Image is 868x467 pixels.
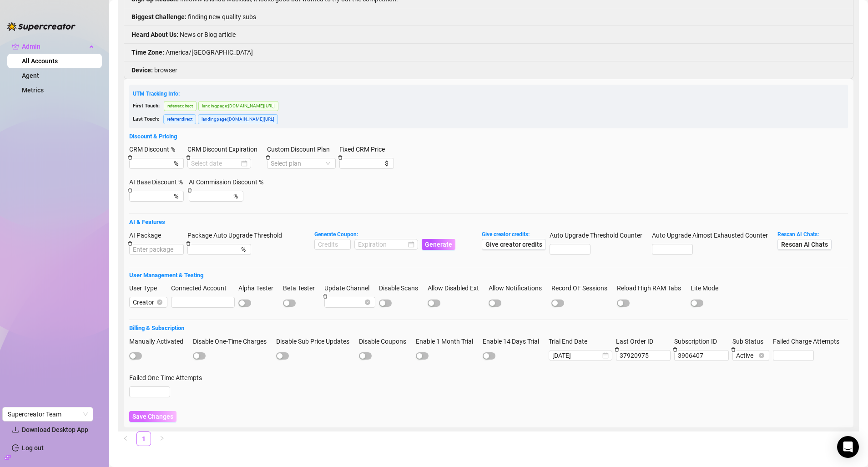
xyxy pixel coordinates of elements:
[483,336,545,346] label: Enable 14 Days Trial
[238,299,251,307] button: Alpha Tester
[133,158,172,168] input: CRM Discount %
[22,426,88,433] span: Download Desktop App
[191,158,239,168] input: CRM Discount Expiration
[129,177,189,187] label: AI Base Discount %
[283,299,296,307] button: Beta Tester
[428,283,485,293] label: Allow Disabled Ext
[131,66,153,74] strong: Device :
[22,86,44,94] a: Metrics
[191,244,239,254] input: Package Auto Upgrade Threshold
[549,336,593,346] label: Trial End Date
[124,61,853,79] li: browser
[485,241,542,248] span: Give creator credits
[359,336,412,346] label: Disable Coupons
[193,352,206,360] button: Disable One-Time Charges
[338,155,343,160] span: delete
[133,116,159,122] span: Last Touch:
[118,431,133,446] li: Previous Page
[129,352,142,360] button: Manually Activated
[129,336,189,346] label: Manually Activated
[736,350,766,360] span: Active
[617,299,630,307] button: Reload High RAM Tabs
[124,26,853,44] li: News or Blog article
[314,231,358,238] strong: Generate Coupon:
[616,336,659,346] label: Last Order ID
[187,144,263,154] label: CRM Discount Expiration
[129,411,177,422] button: Save Changes
[128,241,132,246] span: delete
[7,22,76,31] img: logo-BBDzfeDw.svg
[416,352,429,360] button: Enable 1 Month Trial
[171,283,232,293] label: Connected Account
[343,158,383,168] input: Fixed CRM Price
[12,43,19,50] span: crown
[163,114,196,124] span: referrer : direct
[133,91,180,97] span: UTM Tracking Info:
[276,352,289,360] button: Disable Sub Price Updates
[283,283,321,293] label: Beta Tester
[129,218,848,227] h5: AI & Features
[315,239,350,249] input: Credits
[422,239,455,250] button: Generate
[276,336,355,346] label: Disable Sub Price Updates
[128,155,132,160] span: delete
[732,336,769,346] label: Sub Status
[129,132,848,141] h5: Discount & Pricing
[118,431,133,446] button: left
[266,155,270,160] span: delete
[416,336,479,346] label: Enable 1 Month Trial
[5,454,11,461] span: build
[123,436,128,441] span: left
[652,244,692,254] input: Auto Upgrade Almost Exhausted Counter
[691,299,703,307] button: Lite Mode
[22,57,58,65] a: All Accounts
[129,324,848,333] h5: Billing & Subscription
[379,283,424,293] label: Disable Scans
[198,101,278,111] span: landingpage : [DOMAIN_NAME][URL]
[129,271,848,280] h5: User Management & Testing
[673,347,677,352] span: delete
[164,101,197,111] span: referrer : direct
[324,283,375,293] label: Update Channel
[187,188,192,193] span: delete
[615,347,619,352] span: delete
[192,191,232,201] input: AI Commission Discount %
[124,8,853,26] li: finding new quality subs
[133,103,160,109] span: First Touch:
[187,230,288,240] label: Package Auto Upgrade Threshold
[482,231,530,238] strong: Give creator credits:
[489,299,501,307] button: Allow Notifications
[238,283,279,293] label: Alpha Tester
[267,144,336,154] label: Custom Discount Plan
[186,155,191,160] span: delete
[837,436,859,458] div: Open Intercom Messenger
[22,444,44,452] a: Log out
[22,72,39,79] a: Agent
[129,144,181,154] label: CRM Discount %
[193,336,273,346] label: Disable One-Time Charges
[129,373,208,383] label: Failed One-Time Attempts
[130,387,170,397] input: Failed One-Time Attempts
[379,299,392,307] button: Disable Scans
[155,431,169,446] li: Next Page
[339,144,391,154] label: Fixed CRM Price
[131,13,187,20] strong: Biggest Challenge :
[359,352,372,360] button: Disable Coupons
[691,283,724,293] label: Lite Mode
[551,299,564,307] button: Record OF Sessions
[124,44,853,61] li: America/[GEOGRAPHIC_DATA]
[773,350,813,360] input: Failed Charge Attempts
[189,177,269,187] label: AI Commission Discount %
[171,297,235,308] input: Connected Account
[128,188,132,193] span: delete
[155,431,169,446] button: right
[425,241,452,248] span: Generate
[652,230,774,240] label: Auto Upgrade Almost Exhausted Counter
[777,239,832,250] button: Rescan AI Chats
[131,49,164,56] strong: Time Zone :
[552,350,601,360] input: Trial End Date
[773,336,845,346] label: Failed Charge Attempts
[157,299,162,305] span: close-circle
[358,239,406,249] input: Expiration
[483,352,495,360] button: Enable 14 Days Trial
